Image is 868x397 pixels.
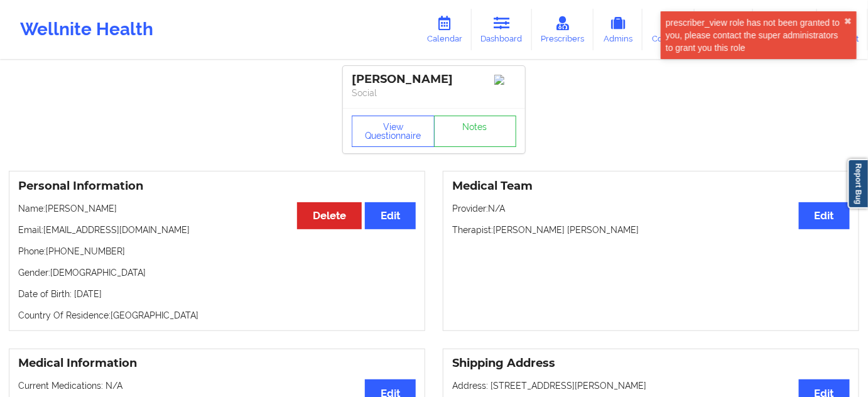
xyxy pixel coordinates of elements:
[18,356,416,371] h3: Medical Information
[532,9,594,50] a: Prescribers
[452,379,850,392] p: Address: [STREET_ADDRESS][PERSON_NAME]
[418,9,472,50] a: Calendar
[643,9,695,50] a: Coaches
[434,116,517,147] a: Notes
[352,116,435,147] button: View Questionnaire
[297,202,362,229] button: Delete
[799,202,850,229] button: Edit
[18,224,416,236] p: Email: [EMAIL_ADDRESS][DOMAIN_NAME]
[452,179,850,193] h3: Medical Team
[18,288,416,300] p: Date of Birth: [DATE]
[18,309,416,322] p: Country Of Residence: [GEOGRAPHIC_DATA]
[18,245,416,258] p: Phone: [PHONE_NUMBER]
[494,75,516,85] img: Image%2Fplaceholer-image.png
[848,159,868,209] a: Report Bug
[452,356,850,371] h3: Shipping Address
[18,266,416,279] p: Gender: [DEMOGRAPHIC_DATA]
[844,16,852,26] button: close
[452,202,850,215] p: Provider: N/A
[365,202,416,229] button: Edit
[472,9,532,50] a: Dashboard
[352,72,516,87] div: [PERSON_NAME]
[666,16,844,54] div: prescriber_view role has not been granted to you, please contact the super administrators to gran...
[18,179,416,193] h3: Personal Information
[452,224,850,236] p: Therapist: [PERSON_NAME] [PERSON_NAME]
[594,9,643,50] a: Admins
[18,379,416,392] p: Current Medications: N/A
[18,202,416,215] p: Name: [PERSON_NAME]
[352,87,516,99] p: Social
